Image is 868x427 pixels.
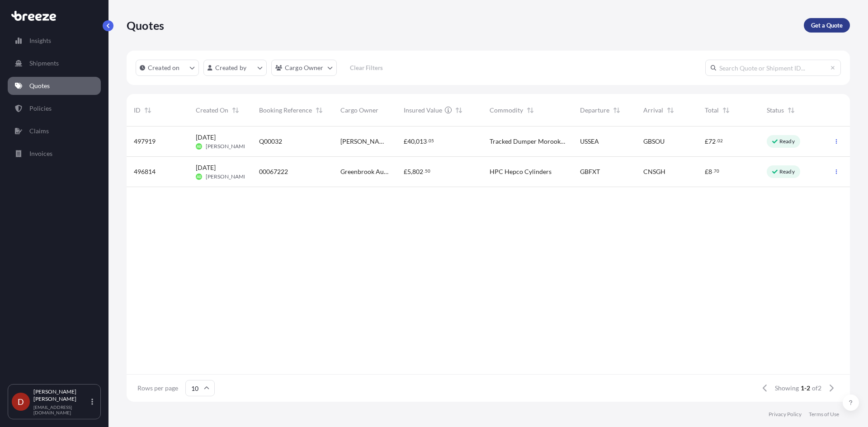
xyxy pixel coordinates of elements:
button: Sort [665,105,676,116]
p: Insights [29,36,51,45]
span: . [424,169,425,173]
p: Clear Filters [350,63,383,72]
span: Q00032 [259,137,282,146]
span: £ [705,169,708,175]
span: [DATE] [196,163,216,172]
span: £ [404,169,407,175]
span: Created On [196,106,228,115]
span: Rows per page [137,384,178,393]
span: 40 [407,138,415,145]
a: Insights [8,32,101,50]
span: 497919 [134,137,156,146]
input: Search Quote or Shipment ID... [705,60,841,76]
span: 802 [412,169,423,175]
button: Sort [721,105,731,116]
a: Shipments [8,54,101,72]
span: 70 [714,169,719,173]
span: . [712,169,713,173]
p: [EMAIL_ADDRESS][DOMAIN_NAME] [33,404,90,415]
span: , [411,169,412,175]
p: Quotes [29,81,50,90]
span: ID [134,106,141,115]
span: D [18,397,24,406]
a: Policies [8,99,101,117]
span: 72 [708,138,716,145]
span: Tracked Dumper Morooka mst600 - HS code - 8704.10.5060 [490,137,566,146]
button: createdBy Filter options [203,60,267,76]
span: GBFXT [580,167,600,176]
p: Quotes [127,18,164,33]
button: createdOn Filter options [136,60,199,76]
p: Invoices [29,149,52,158]
p: Shipments [29,59,59,68]
span: . [427,139,428,142]
p: Get a Quote [811,21,843,30]
span: AB [197,172,201,181]
span: Arrival [643,106,663,115]
span: [PERSON_NAME] [206,143,249,150]
a: Privacy Policy [769,411,802,418]
a: Claims [8,122,101,140]
span: Status [767,106,784,115]
p: Policies [29,104,52,113]
a: Quotes [8,77,101,95]
span: £ [404,138,407,145]
span: 02 [717,139,723,142]
span: AB [197,142,201,151]
span: 5 [407,169,411,175]
span: . [716,139,717,142]
button: Sort [611,105,622,116]
p: Cargo Owner [285,63,324,72]
a: Invoices [8,145,101,163]
span: , [415,138,416,145]
span: Total [705,106,719,115]
span: HPC Hepco Cylinders [490,167,552,176]
span: USSEA [580,137,599,146]
p: Ready [779,168,795,175]
span: £ [705,138,708,145]
p: Created on [148,63,180,72]
button: Sort [314,105,325,116]
span: [PERSON_NAME] [206,173,249,180]
button: Sort [142,105,153,116]
span: 8 [708,169,712,175]
span: Insured Value [404,106,442,115]
p: Created by [215,63,247,72]
span: Departure [580,106,609,115]
span: Booking Reference [259,106,312,115]
p: [PERSON_NAME] [PERSON_NAME] [33,388,90,403]
span: 00067222 [259,167,288,176]
span: 1-2 [801,384,810,393]
span: 013 [416,138,427,145]
span: Showing [775,384,799,393]
span: 50 [425,169,430,173]
span: [PERSON_NAME] [340,137,389,146]
button: Sort [230,105,241,116]
button: Clear Filters [341,61,392,75]
span: GBSOU [643,137,665,146]
span: 496814 [134,167,156,176]
span: Commodity [490,106,523,115]
button: cargoOwner Filter options [271,60,337,76]
button: Sort [525,105,536,116]
p: Claims [29,127,49,136]
span: of 2 [812,384,821,393]
button: Sort [453,105,464,116]
span: 05 [429,139,434,142]
span: Cargo Owner [340,106,378,115]
a: Get a Quote [804,18,850,33]
span: CNSGH [643,167,665,176]
span: Greenbrook Automations Ltd [340,167,389,176]
button: Sort [786,105,797,116]
span: [DATE] [196,133,216,142]
a: Terms of Use [809,411,839,418]
p: Ready [779,138,795,145]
